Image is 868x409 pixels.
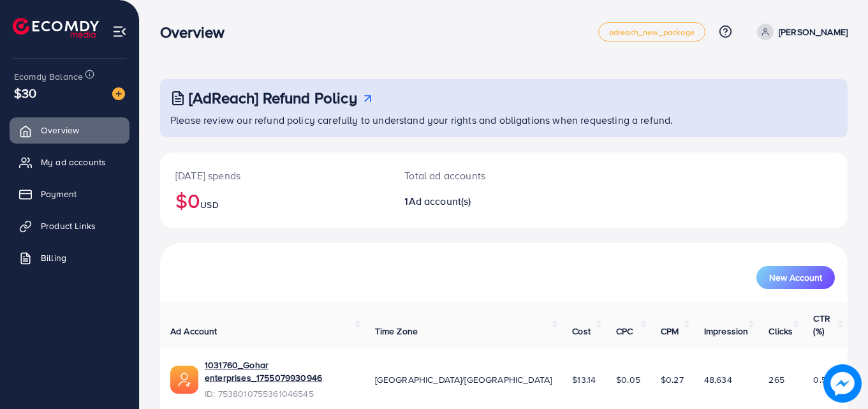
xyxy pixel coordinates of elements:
[409,194,471,208] span: Ad account(s)
[200,198,218,211] span: USD
[41,251,66,264] span: Billing
[112,24,127,39] img: menu
[10,213,129,239] a: Product Links
[779,24,848,40] p: [PERSON_NAME]
[609,28,695,36] span: adreach_new_package
[41,219,96,232] span: Product Links
[769,325,793,338] span: Clicks
[813,373,832,386] span: 0.54
[170,366,198,394] img: ic-ads-acc.e4c84228.svg
[14,84,36,102] span: $30
[704,373,732,386] span: 48,634
[661,325,679,338] span: CPM
[175,188,374,212] h2: $0
[160,23,235,41] h3: Overview
[823,364,862,403] img: image
[13,18,99,38] img: logo
[10,245,129,271] a: Billing
[375,373,552,386] span: [GEOGRAPHIC_DATA]/[GEOGRAPHIC_DATA]
[661,373,684,386] span: $0.27
[752,24,848,40] a: [PERSON_NAME]
[404,168,546,183] p: Total ad accounts
[813,312,830,338] span: CTR (%)
[404,195,546,207] h2: 1
[756,266,835,289] button: New Account
[769,273,822,282] span: New Account
[112,87,125,100] img: image
[598,22,705,41] a: adreach_new_package
[170,325,217,338] span: Ad Account
[572,373,596,386] span: $13.14
[41,124,79,137] span: Overview
[41,188,77,200] span: Payment
[175,168,374,183] p: [DATE] spends
[170,112,840,128] p: Please review our refund policy carefully to understand your rights and obligations when requesti...
[10,117,129,143] a: Overview
[189,89,357,107] h3: [AdReach] Refund Policy
[10,149,129,175] a: My ad accounts
[205,359,355,385] a: 1031760_Gohar enterprises_1755079930946
[205,387,355,400] span: ID: 7538010755361046545
[769,373,784,386] span: 265
[375,325,418,338] span: Time Zone
[704,325,749,338] span: Impression
[572,325,591,338] span: Cost
[41,156,106,168] span: My ad accounts
[616,373,640,386] span: $0.05
[10,181,129,207] a: Payment
[14,70,83,83] span: Ecomdy Balance
[616,325,633,338] span: CPC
